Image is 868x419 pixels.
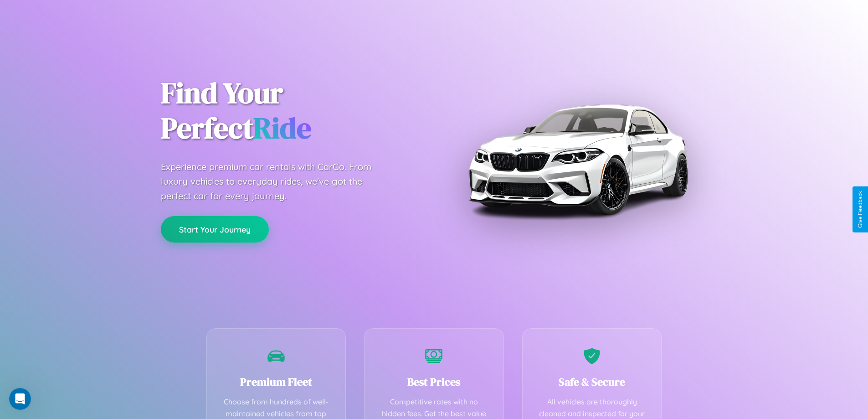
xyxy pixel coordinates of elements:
h1: Find Your Perfect [161,76,421,146]
span: Ride [253,108,311,148]
img: Premium BMW car rental vehicle [464,46,692,274]
div: Give Feedback [857,191,863,228]
h3: Best Prices [378,374,490,389]
button: Start Your Journey [161,216,269,243]
h3: Safe & Secure [536,374,648,389]
p: Experience premium car rentals with CarGo. From luxury vehicles to everyday rides, we've got the ... [161,160,389,203]
iframe: Intercom live chat [9,388,31,410]
h3: Premium Fleet [221,374,332,389]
